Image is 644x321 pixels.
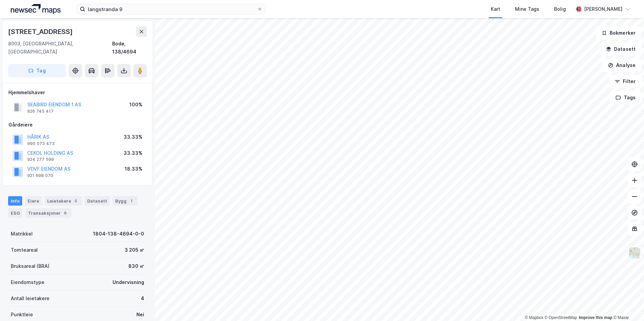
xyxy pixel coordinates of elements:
[62,210,69,216] div: 6
[112,196,137,206] div: Bygg
[125,165,142,173] div: 18.33%
[610,289,644,321] iframe: Chat Widget
[600,42,641,56] button: Datasett
[610,289,644,321] div: Kontrollprogram for chat
[112,278,144,286] div: Undervisning
[8,40,112,56] div: 8003, [GEOGRAPHIC_DATA], [GEOGRAPHIC_DATA]
[93,230,144,238] div: 1804-138-4694-0-0
[27,109,54,114] div: 926 745 417
[25,208,71,218] div: Transaksjoner
[610,91,641,104] button: Tags
[628,247,641,259] img: Z
[11,4,61,14] img: logo.a4113a55bc3d86da70a041830d287a7e.svg
[602,59,641,72] button: Analyse
[11,311,33,319] div: Punktleie
[85,196,110,206] div: Datasett
[515,5,539,13] div: Mine Tags
[129,101,142,109] div: 100%
[124,149,142,157] div: 33.33%
[72,198,79,204] div: 5
[596,26,641,40] button: Bokmerker
[27,157,54,162] div: 924 277 599
[128,198,135,204] div: 1
[579,315,612,320] a: Improve this map
[11,230,33,238] div: Matrikkel
[545,315,577,320] a: OpenStreetMap
[8,26,74,37] div: [STREET_ADDRESS]
[128,262,144,270] div: 830 ㎡
[25,196,42,206] div: Eiere
[554,5,566,13] div: Bolig
[112,40,147,56] div: Bodø, 138/4694
[609,75,641,88] button: Filter
[125,246,144,254] div: 3 205 ㎡
[11,278,44,286] div: Eiendomstype
[491,5,500,13] div: Kart
[8,121,147,129] div: Gårdeiere
[8,208,23,218] div: ESG
[141,294,144,302] div: 4
[8,64,66,77] button: Tag
[136,311,144,319] div: Nei
[11,262,50,270] div: Bruksareal (BRA)
[8,88,147,97] div: Hjemmelshaver
[27,173,53,178] div: 921 698 070
[27,141,55,146] div: 990 073 473
[85,4,257,14] input: Søk på adresse, matrikkel, gårdeiere, leietakere eller personer
[525,315,543,320] a: Mapbox
[11,246,38,254] div: Tomteareal
[11,294,50,302] div: Antall leietakere
[44,196,82,206] div: Leietakere
[584,5,622,13] div: [PERSON_NAME]
[124,133,142,141] div: 33.33%
[8,196,22,206] div: Info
